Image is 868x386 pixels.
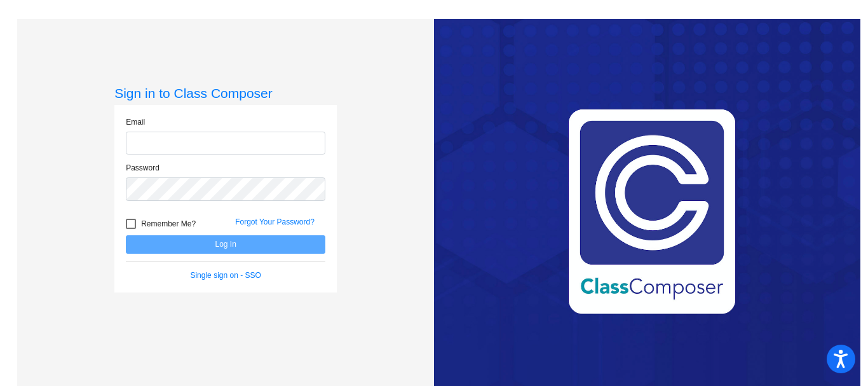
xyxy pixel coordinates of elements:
label: Password [126,162,159,174]
a: Single sign on - SSO [190,271,261,280]
span: Remember Me? [141,216,196,231]
label: Email [126,116,145,128]
a: Forgot Your Password? [235,217,315,226]
h3: Sign in to Class Composer [114,85,337,101]
button: Log In [126,235,325,254]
